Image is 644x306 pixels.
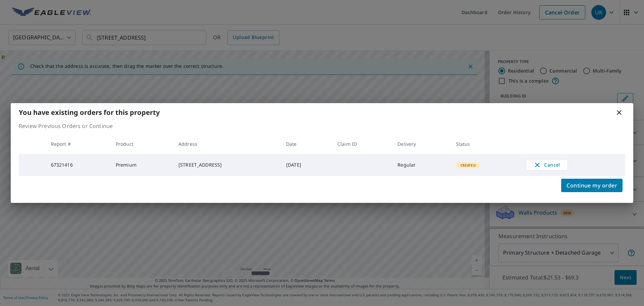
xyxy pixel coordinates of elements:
th: Claim ID [332,134,392,154]
th: Product [110,134,173,154]
span: Created [457,163,480,168]
th: Date [281,134,332,154]
td: 67321416 [46,154,110,176]
b: You have existing orders for this property [19,108,160,117]
td: Premium [110,154,173,176]
th: Report # [46,134,110,154]
span: Continue my order [567,181,617,190]
td: Regular [392,154,450,176]
th: Address [173,134,281,154]
span: Cancel [533,161,561,169]
th: Status [450,134,521,154]
p: Review Previous Orders or Continue [19,122,625,130]
td: [DATE] [281,154,332,176]
div: [STREET_ADDRESS] [178,162,275,168]
th: Delivery [392,134,450,154]
button: Continue my order [561,179,623,192]
button: Cancel [526,159,568,171]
